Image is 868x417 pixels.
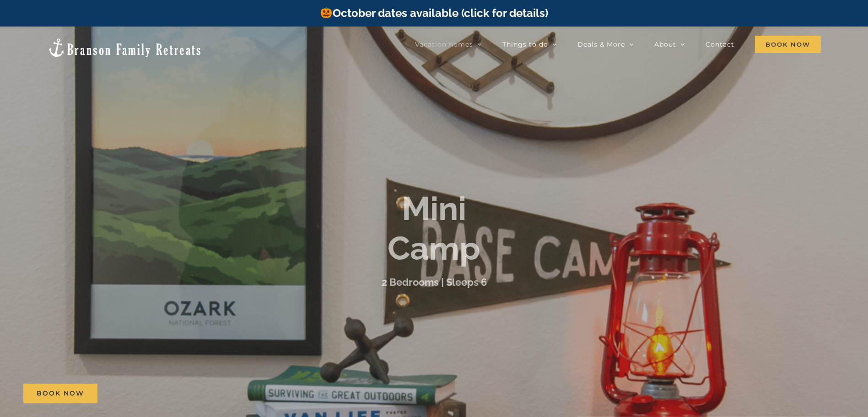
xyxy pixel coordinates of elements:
span: Book Now [755,36,821,53]
a: October dates available (click for details) [320,6,548,20]
span: Things to do [502,41,548,48]
span: Deals & More [577,41,625,48]
a: Book Now [23,384,97,403]
span: Contact [706,41,734,48]
a: Deals & More [577,35,634,53]
nav: Main Menu [415,35,821,53]
a: Contact [706,35,734,53]
span: Book Now [37,390,84,397]
a: Vacation homes [415,35,482,53]
img: Branson Family Retreats Logo [47,37,202,58]
b: Mini Camp [388,189,480,267]
a: About [654,35,685,53]
span: About [654,41,676,48]
img: 🎃 [321,7,332,18]
a: Things to do [502,35,557,53]
h3: 2 Bedrooms | Sleeps 6 [382,276,487,288]
span: Vacation homes [415,41,473,48]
